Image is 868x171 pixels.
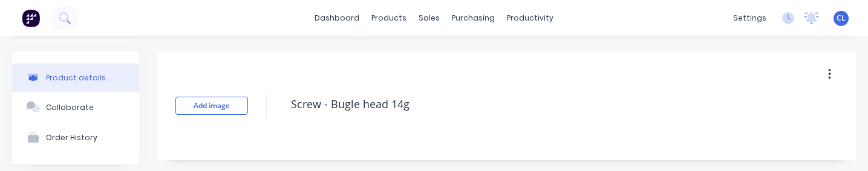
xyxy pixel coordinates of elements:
button: Collaborate [12,92,139,122]
span: CL [837,13,846,24]
textarea: Screw - Bugle head 14g [285,90,815,118]
iframe: Intercom live chat [827,130,856,159]
div: sales [413,9,446,27]
a: dashboard [308,9,365,27]
img: Factory [22,9,40,27]
div: Collaborate [46,103,94,112]
div: settings [727,9,772,27]
button: Product details [12,63,139,92]
button: Add image [175,97,248,115]
div: productivity [501,9,560,27]
div: Product details [46,73,106,82]
div: purchasing [446,9,501,27]
div: Order History [46,133,97,142]
button: Order History [12,122,139,152]
div: products [365,9,413,27]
